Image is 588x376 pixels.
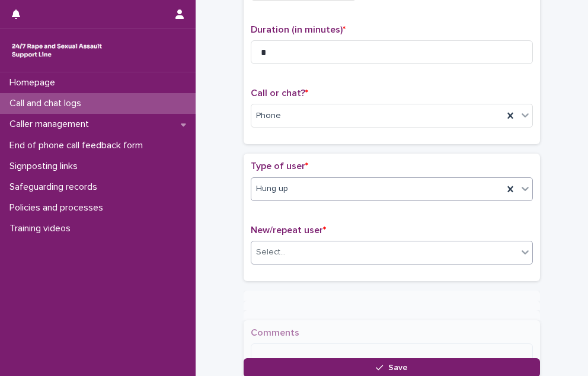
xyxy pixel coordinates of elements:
span: Phone [256,110,281,122]
p: Caller management [5,119,98,130]
p: End of phone call feedback form [5,140,152,151]
p: Training videos [5,223,80,234]
p: Policies and processes [5,202,113,214]
span: New/repeat user [251,225,326,235]
span: Call or chat? [251,88,308,98]
span: Save [388,364,408,372]
p: Call and chat logs [5,98,91,109]
p: Safeguarding records [5,181,107,193]
span: Hung up [256,183,288,195]
span: Type of user [251,161,308,171]
img: rhQMoQhaT3yELyF149Cw [9,39,104,62]
p: Signposting links [5,161,87,172]
span: Comments [251,328,299,337]
p: Homepage [5,77,65,88]
span: Duration (in minutes) [251,25,346,34]
div: Select... [256,246,286,259]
